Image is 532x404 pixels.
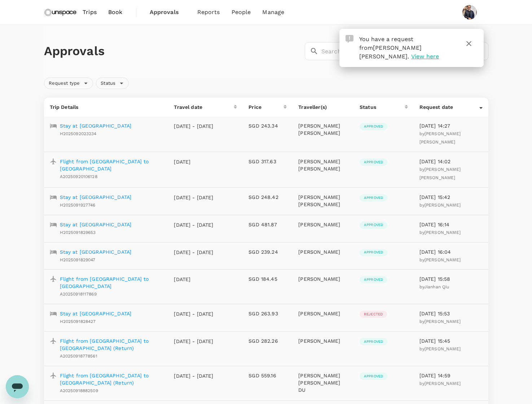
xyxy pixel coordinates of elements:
[425,203,461,208] span: [PERSON_NAME]
[60,337,163,352] a: Flight from [GEOGRAPHIC_DATA] to [GEOGRAPHIC_DATA] (Return)
[60,310,132,317] a: Stay at [GEOGRAPHIC_DATA]
[174,372,214,379] p: [DATE] - [DATE]
[249,310,287,317] p: SGD 263.93
[96,80,120,87] span: Status
[462,5,477,19] img: Timothy Luther Noel Larson
[6,375,29,398] iframe: Button to launch messaging window
[174,276,214,283] p: [DATE]
[346,35,353,43] img: Approval Request
[419,230,461,235] span: by
[424,284,449,289] span: Jianhan Qiu
[174,249,214,256] p: [DATE] - [DATE]
[419,131,461,145] span: by
[298,372,348,394] p: [PERSON_NAME] [PERSON_NAME] DU
[249,372,287,379] p: SGD 559.16
[419,203,461,208] span: by
[44,44,302,59] h1: Approvals
[411,53,439,60] span: View here
[419,284,449,289] span: by
[60,292,97,297] span: A20250918117869
[419,346,461,351] span: by
[298,275,348,283] p: [PERSON_NAME]
[96,77,129,89] div: Status
[360,339,387,344] span: Approved
[60,131,97,136] span: H2025092023234
[359,44,422,60] span: [PERSON_NAME] [PERSON_NAME]
[298,194,348,208] p: [PERSON_NAME] [PERSON_NAME]
[419,257,461,262] span: by
[425,381,461,386] span: [PERSON_NAME]
[60,372,163,386] a: Flight from [GEOGRAPHIC_DATA] to [GEOGRAPHIC_DATA] (Return)
[174,194,214,201] p: [DATE] - [DATE]
[249,194,287,201] p: SGD 248.42
[298,337,348,345] p: [PERSON_NAME]
[262,8,284,17] span: Manage
[44,77,93,89] div: Request type
[360,124,387,129] span: Approved
[360,103,405,111] div: Status
[50,103,163,111] p: Trip Details
[108,8,123,17] span: Book
[60,158,163,172] a: Flight from [GEOGRAPHIC_DATA] to [GEOGRAPHIC_DATA]
[419,275,483,283] p: [DATE] 15:58
[298,248,348,256] p: [PERSON_NAME]
[249,275,287,283] p: SGD 184.45
[298,221,348,228] p: [PERSON_NAME]
[425,257,461,262] span: [PERSON_NAME]
[419,194,483,201] p: [DATE] 15:42
[249,103,283,111] div: Price
[419,319,461,324] span: by
[249,337,287,345] p: SGD 282.26
[249,221,287,228] p: SGD 481.87
[419,310,483,317] p: [DATE] 15:53
[232,8,251,17] span: People
[360,374,387,379] span: Approved
[60,122,132,129] a: Stay at [GEOGRAPHIC_DATA]
[359,36,422,60] span: You have a request from .
[197,8,220,17] span: Reports
[60,194,132,201] a: Stay at [GEOGRAPHIC_DATA]
[425,230,461,235] span: [PERSON_NAME]
[249,122,287,129] p: SGD 243.34
[60,354,97,359] span: A20250918778561
[298,310,348,317] p: [PERSON_NAME]
[174,338,214,345] p: [DATE] - [DATE]
[174,158,214,165] p: [DATE]
[174,310,214,318] p: [DATE] - [DATE]
[60,174,97,179] span: A20250920106128
[360,250,387,255] span: Approved
[321,42,488,60] input: Search by travellers, trips, or destination
[360,277,387,282] span: Approved
[298,103,348,111] p: Traveller(s)
[360,195,387,200] span: Approved
[249,248,287,256] p: SGD 239.24
[298,122,348,137] p: [PERSON_NAME] [PERSON_NAME]
[174,103,234,111] div: Travel date
[419,337,483,345] p: [DATE] 15:45
[60,248,132,256] p: Stay at [GEOGRAPHIC_DATA]
[60,319,96,324] span: H2025091828427
[60,221,132,228] a: Stay at [GEOGRAPHIC_DATA]
[419,381,461,386] span: by
[419,248,483,256] p: [DATE] 16:04
[60,203,96,208] span: H2025091927746
[60,230,96,235] span: H2025091829653
[60,257,96,262] span: H2025091829047
[60,275,163,290] a: Flight from [GEOGRAPHIC_DATA] to [GEOGRAPHIC_DATA]
[360,312,387,317] span: Rejected
[419,167,461,180] span: [PERSON_NAME] [PERSON_NAME]
[419,103,479,111] div: Request date
[419,158,483,165] p: [DATE] 14:02
[174,221,214,228] p: [DATE] - [DATE]
[174,123,214,130] p: [DATE] - [DATE]
[425,319,461,324] span: [PERSON_NAME]
[44,4,77,20] img: Unispace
